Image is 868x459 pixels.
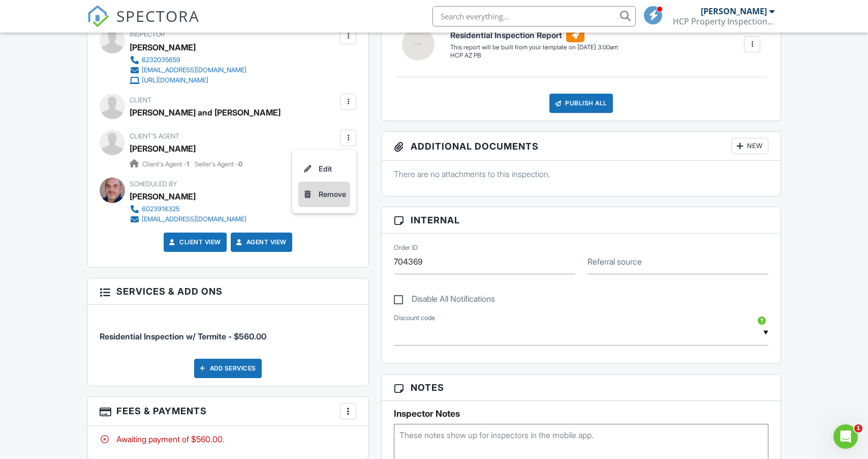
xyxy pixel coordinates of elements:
a: Remove [298,182,350,207]
p: There are no attachments to this inspection. [394,168,768,180]
div: [PERSON_NAME] [701,6,767,16]
span: SPECTORA [116,5,200,26]
img: The Best Home Inspection Software - Spectora [87,5,109,27]
h3: Additional Documents [382,132,781,161]
label: Referral source [587,256,642,267]
div: HCP Property Inspections Arizona [673,16,774,26]
div: Awaiting payment of $560.00. [100,434,356,445]
div: [PERSON_NAME] [130,40,196,55]
label: Discount code [394,313,435,323]
span: Residential Inspection w/ Termite - $560.00 [100,331,266,341]
span: Seller's Agent - [195,160,242,168]
div: New [731,138,768,154]
div: [URL][DOMAIN_NAME] [142,76,208,84]
h5: Inspector Notes [394,409,768,419]
div: HCP AZ PB [450,51,618,60]
div: [PERSON_NAME] and [PERSON_NAME] [130,105,281,120]
label: Order ID [394,243,418,252]
span: Client's Agent [130,132,179,140]
a: [PERSON_NAME] [130,141,196,156]
div: Publish All [549,94,613,113]
strong: 0 [238,160,242,168]
div: 6232035659 [142,56,180,64]
a: 6023918325 [130,204,246,214]
a: Client View [167,237,221,247]
h3: Services & Add ons [87,278,368,305]
a: SPECTORA [87,14,200,35]
a: Edit [298,156,350,182]
span: Client [130,96,151,104]
h3: Fees & Payments [87,397,368,426]
h3: Notes [382,375,781,401]
a: Agent View [234,237,287,247]
span: 1 [854,424,862,433]
input: Search everything... [432,6,636,26]
h3: Internal [382,207,781,234]
a: [EMAIL_ADDRESS][DOMAIN_NAME] [130,65,246,75]
div: [EMAIL_ADDRESS][DOMAIN_NAME] [142,215,246,223]
div: This report will be built from your template on [DATE] 3:00am [450,43,618,51]
span: Client's Agent - [142,160,191,168]
a: [URL][DOMAIN_NAME] [130,75,246,85]
a: [EMAIL_ADDRESS][DOMAIN_NAME] [130,214,246,224]
div: [EMAIL_ADDRESS][DOMAIN_NAME] [142,66,246,74]
a: 6232035659 [130,55,246,65]
h6: Residential Inspection Report [450,29,618,42]
div: Add Services [194,359,262,378]
iframe: Intercom live chat [833,424,858,449]
div: 6023918325 [142,205,179,213]
label: Disable All Notifications [394,294,495,307]
div: [PERSON_NAME] [130,189,196,204]
strong: 1 [187,160,189,168]
span: Scheduled By [130,180,177,188]
li: Service: Residential Inspection w/ Termite [100,312,356,350]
